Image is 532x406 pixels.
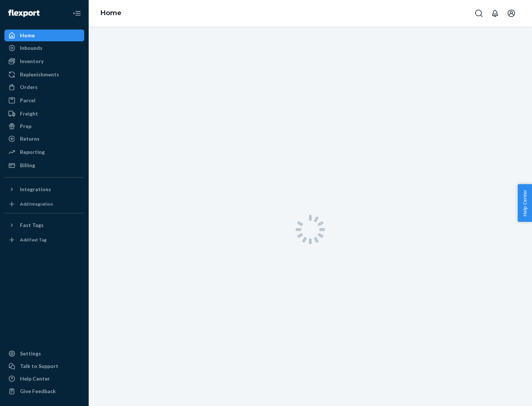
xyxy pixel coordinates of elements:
button: Fast Tags [4,219,84,231]
a: Talk to Support [4,360,84,372]
a: Parcel [4,94,84,106]
img: Flexport logo [8,10,40,17]
div: Billing [20,162,35,169]
a: Add Fast Tag [4,234,84,246]
div: Add Fast Tag [20,237,47,243]
button: Open notifications [488,6,502,21]
div: Inventory [20,58,44,65]
div: Give Feedback [20,388,56,395]
a: Returns [4,133,84,145]
button: Integrations [4,183,84,195]
a: Inventory [4,55,84,67]
div: Orders [20,83,38,91]
a: Help Center [4,373,84,385]
button: Give Feedback [4,385,84,397]
button: Help Center [518,184,532,222]
a: Replenishments [4,69,84,80]
a: Add Integration [4,198,84,210]
a: Inbounds [4,42,84,54]
a: Freight [4,108,84,120]
a: Home [4,30,84,41]
div: Add Integration [20,201,53,207]
div: Integrations [20,186,51,193]
div: Settings [20,350,41,357]
a: Orders [4,81,84,93]
div: Reporting [20,148,45,156]
a: Home [100,9,122,17]
div: Inbounds [20,44,42,52]
div: Returns [20,135,40,142]
a: Reporting [4,146,84,158]
div: Fast Tags [20,221,44,229]
button: Open account menu [504,6,519,21]
div: Replenishments [20,71,59,78]
div: Freight [20,110,38,117]
div: Prep [20,123,31,130]
div: Talk to Support [20,362,58,370]
div: Help Center [20,375,50,382]
button: Close Navigation [69,6,84,21]
ol: breadcrumbs [95,3,127,24]
a: Prep [4,120,84,132]
button: Open Search Box [471,6,486,21]
a: Billing [4,159,84,171]
a: Settings [4,348,84,359]
div: Home [20,32,35,39]
div: Parcel [20,97,35,104]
